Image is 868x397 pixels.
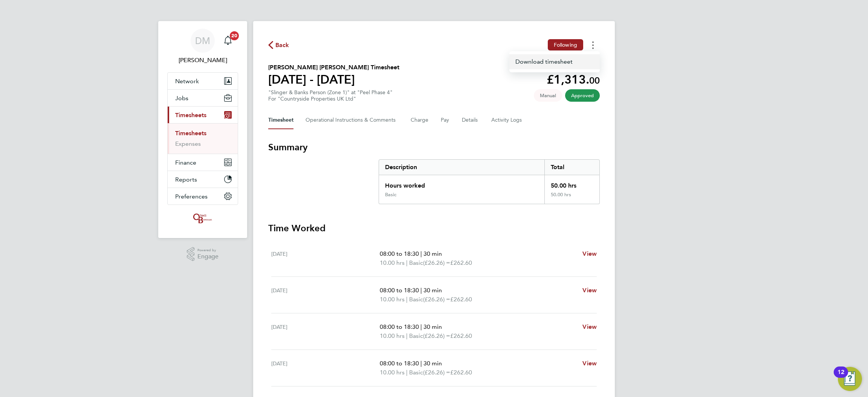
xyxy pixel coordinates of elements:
[450,332,472,339] span: £262.60
[168,188,238,205] button: Preferences
[582,249,597,258] a: View
[509,54,600,69] a: Timesheets Menu
[168,171,238,188] button: Reports
[167,212,238,224] a: Go to home page
[409,331,423,341] span: Basic
[406,369,408,376] span: |
[423,296,450,303] span: (£26.26) =
[380,250,419,257] span: 08:00 to 18:30
[268,89,393,102] div: "Slinger & Banks Person (Zone 1)" at "Peel Phase 4"
[167,56,238,65] span: Danielle Murphy
[423,287,442,294] span: 30 min
[268,222,600,234] h3: Time Worked
[385,192,396,198] div: Basic
[420,360,422,367] span: |
[268,40,289,50] button: Back
[582,360,597,367] span: View
[306,111,399,129] button: Operational Instructions & Comments
[271,322,380,341] div: [DATE]
[409,368,423,377] span: Basic
[380,332,405,339] span: 10.00 hrs
[187,247,219,261] a: Powered byEngage
[379,159,600,204] div: Summary
[175,111,206,119] span: Timesheets
[582,287,597,294] span: View
[582,323,597,330] span: View
[175,95,188,102] span: Jobs
[544,175,599,192] div: 50.00 hrs
[565,89,600,102] span: This timesheet has been approved.
[582,359,597,368] a: View
[275,41,289,50] span: Back
[462,111,479,129] button: Details
[271,249,380,267] div: [DATE]
[420,323,422,330] span: |
[409,295,423,304] span: Basic
[380,360,419,367] span: 08:00 to 18:30
[380,323,419,330] span: 08:00 to 18:30
[547,72,600,87] app-decimal: £1,313.
[548,39,583,50] button: Following
[423,369,450,376] span: (£26.26) =
[197,247,219,253] span: Powered by
[380,259,405,266] span: 10.00 hrs
[837,372,844,382] div: 12
[379,175,544,192] div: Hours worked
[441,111,450,129] button: Pay
[582,250,597,257] span: View
[544,160,599,175] div: Total
[420,287,422,294] span: |
[268,72,399,87] h1: [DATE] - [DATE]
[168,90,238,106] button: Jobs
[168,123,238,154] div: Timesheets
[406,332,408,339] span: |
[586,39,600,51] button: Timesheets Menu
[409,258,423,267] span: Basic
[175,130,206,137] a: Timesheets
[197,253,219,260] span: Engage
[379,160,544,175] div: Description
[589,75,600,86] span: 00
[195,36,210,46] span: DM
[168,107,238,123] button: Timesheets
[423,323,442,330] span: 30 min
[175,78,199,85] span: Network
[582,286,597,295] a: View
[271,286,380,304] div: [DATE]
[491,111,523,129] button: Activity Logs
[838,367,862,391] button: Open Resource Center, 12 new notifications
[175,159,196,166] span: Finance
[168,154,238,171] button: Finance
[423,332,450,339] span: (£26.26) =
[168,73,238,89] button: Network
[268,141,600,153] h3: Summary
[554,41,577,48] span: Following
[175,140,201,147] a: Expenses
[450,259,472,266] span: £262.60
[423,250,442,257] span: 30 min
[230,31,239,40] span: 20
[450,369,472,376] span: £262.60
[271,359,380,377] div: [DATE]
[534,89,562,102] span: This timesheet was manually created.
[167,29,238,65] a: DM[PERSON_NAME]
[423,360,442,367] span: 30 min
[544,192,599,204] div: 50.00 hrs
[450,296,472,303] span: £262.60
[380,296,405,303] span: 10.00 hrs
[268,96,393,102] div: For "Countryside Properties UK Ltd"
[380,369,405,376] span: 10.00 hrs
[423,259,450,266] span: (£26.26) =
[406,296,408,303] span: |
[192,212,214,224] img: oneillandbrennan-logo-retina.png
[175,176,197,183] span: Reports
[220,29,235,53] a: 20
[268,111,293,129] button: Timesheet
[175,193,208,200] span: Preferences
[420,250,422,257] span: |
[268,63,399,72] h2: [PERSON_NAME] [PERSON_NAME] Timesheet
[406,259,408,266] span: |
[411,111,429,129] button: Charge
[380,287,419,294] span: 08:00 to 18:30
[582,322,597,331] a: View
